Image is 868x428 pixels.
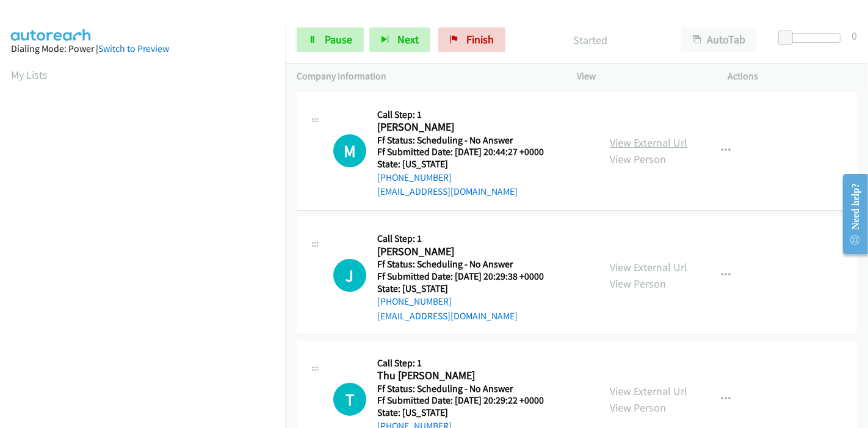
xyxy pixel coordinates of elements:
[728,69,858,84] p: Actions
[377,270,559,283] h5: Ff Submitted Date: [DATE] 20:29:38 +0000
[377,134,559,147] h5: Ff Status: Scheduling - No Answer
[377,310,518,322] a: [EMAIL_ADDRESS][DOMAIN_NAME]
[438,27,505,52] a: Finish
[377,186,518,197] a: [EMAIL_ADDRESS][DOMAIN_NAME]
[577,69,706,84] p: View
[681,27,757,52] button: AutoTab
[377,245,559,259] h2: [PERSON_NAME]
[377,258,559,270] h5: Ff Status: Scheduling - No Answer
[333,259,366,292] h1: J
[610,136,687,150] a: View External Url
[333,134,366,167] h1: M
[11,42,275,56] div: Dialing Mode: Power |
[377,233,559,245] h5: Call Step: 1
[11,68,48,82] a: My Lists
[325,32,352,46] span: Pause
[377,158,559,170] h5: State: [US_STATE]
[852,27,857,44] div: 0
[333,259,366,292] div: The call is yet to be attempted
[377,407,559,419] h5: State: [US_STATE]
[610,277,666,291] a: View Person
[369,27,430,52] button: Next
[397,32,419,46] span: Next
[610,260,687,274] a: View External Url
[333,383,366,416] div: The call is yet to be attempted
[377,172,452,183] a: [PHONE_NUMBER]
[377,394,559,407] h5: Ff Submitted Date: [DATE] 20:29:22 +0000
[833,165,868,263] iframe: Resource Center
[377,146,559,158] h5: Ff Submitted Date: [DATE] 20:44:27 +0000
[377,357,559,369] h5: Call Step: 1
[784,33,841,43] div: Delay between calls (in seconds)
[333,134,366,167] div: The call is yet to be attempted
[610,401,666,415] a: View Person
[377,120,559,134] h2: [PERSON_NAME]
[610,152,666,166] a: View Person
[377,383,559,395] h5: Ff Status: Scheduling - No Answer
[377,369,559,383] h2: Thu [PERSON_NAME]
[333,383,366,416] h1: T
[610,384,687,398] a: View External Url
[377,283,559,295] h5: State: [US_STATE]
[377,109,559,121] h5: Call Step: 1
[297,69,555,84] p: Company Information
[377,296,452,307] a: [PHONE_NUMBER]
[297,27,364,52] a: Pause
[466,32,494,46] span: Finish
[98,43,169,54] a: Switch to Preview
[522,32,659,48] p: Started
